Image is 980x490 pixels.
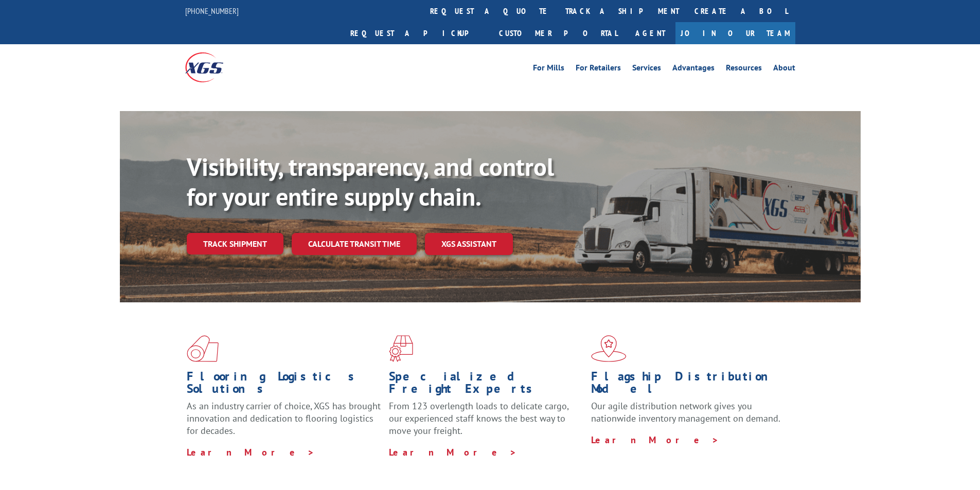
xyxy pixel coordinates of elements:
a: Resources [726,64,762,75]
h1: Flagship Distribution Model [591,370,786,400]
a: Request a pickup [343,22,491,44]
span: Our agile distribution network gives you nationwide inventory management on demand. [591,400,780,424]
a: Agent [625,22,675,44]
a: Learn More > [389,446,517,458]
a: About [773,64,795,75]
img: xgs-icon-total-supply-chain-intelligence-red [187,335,219,362]
a: Calculate transit time [292,233,417,255]
a: Learn More > [591,434,719,446]
a: [PHONE_NUMBER] [185,6,239,16]
a: Services [632,64,661,75]
a: For Retailers [576,64,621,75]
a: For Mills [533,64,564,75]
p: From 123 overlength loads to delicate cargo, our experienced staff knows the best way to move you... [389,400,583,446]
a: Learn More > [187,446,315,458]
h1: Specialized Freight Experts [389,370,583,400]
a: XGS ASSISTANT [425,233,513,255]
a: Join Our Team [675,22,795,44]
b: Visibility, transparency, and control for your entire supply chain. [187,151,554,212]
a: Track shipment [187,233,283,255]
img: xgs-icon-flagship-distribution-model-red [591,335,627,362]
h1: Flooring Logistics Solutions [187,370,381,400]
a: Advantages [672,64,715,75]
span: As an industry carrier of choice, XGS has brought innovation and dedication to flooring logistics... [187,400,381,437]
a: Customer Portal [491,22,625,44]
img: xgs-icon-focused-on-flooring-red [389,335,413,362]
